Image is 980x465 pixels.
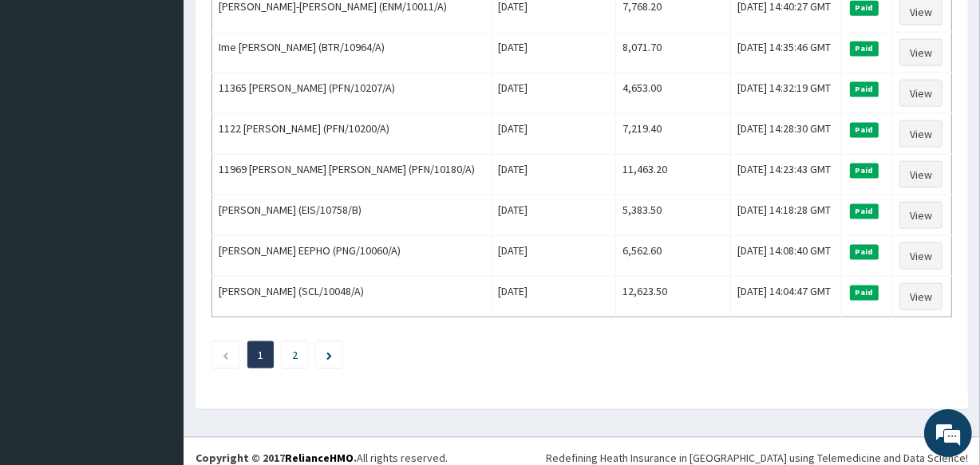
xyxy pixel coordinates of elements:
span: Paid [850,204,879,219]
td: [PERSON_NAME] (SCL/10048/A) [212,277,492,317]
td: [DATE] 14:08:40 GMT [731,236,842,277]
span: Paid [850,286,879,300]
td: 5,383.50 [616,195,731,236]
span: Paid [850,1,879,15]
a: View [899,161,942,188]
span: Paid [850,164,879,178]
td: [DATE] 14:04:47 GMT [731,277,842,317]
td: [DATE] [492,277,616,317]
td: [DATE] [492,155,616,195]
a: RelianceHMO [285,451,354,465]
td: [DATE] [492,114,616,155]
a: View [899,242,942,270]
span: Paid [850,41,879,56]
span: Paid [850,82,879,97]
td: 1122 [PERSON_NAME] (PFN/10200/A) [212,114,492,155]
td: [PERSON_NAME] (EIS/10758/B) [212,195,492,236]
a: View [899,283,942,310]
td: 7,219.40 [616,114,731,155]
td: [DATE] 14:35:46 GMT [731,33,842,73]
a: Next page [326,348,332,362]
span: Paid [850,245,879,259]
td: [DATE] [492,33,616,73]
td: 8,071.70 [616,33,731,73]
td: 11,463.20 [616,155,731,195]
td: 4,653.00 [616,73,731,114]
td: Ime [PERSON_NAME] (BTR/10964/A) [212,33,492,73]
a: View [899,80,942,107]
td: [DATE] 14:32:19 GMT [731,73,842,114]
td: 11365 [PERSON_NAME] (PFN/10207/A) [212,73,492,114]
textarea: Type your message and hit 'Enter' [8,302,304,358]
a: Previous page [222,348,229,362]
td: [DATE] [492,73,616,114]
div: Chat with us now [83,89,268,110]
a: View [899,39,942,66]
div: Minimize live chat window [262,8,300,46]
td: [DATE] [492,195,616,236]
strong: Copyright © 2017 . [196,451,357,465]
td: [DATE] 14:18:28 GMT [731,195,842,236]
a: View [899,202,942,229]
td: [DATE] 14:23:43 GMT [731,155,842,195]
a: Page 1 is your current page [258,348,263,362]
td: [DATE] [492,236,616,277]
td: 11969 [PERSON_NAME] [PERSON_NAME] (PFN/10180/A) [212,155,492,195]
span: We're online! [93,134,220,295]
td: [PERSON_NAME] EEPHO (PNG/10060/A) [212,236,492,277]
img: d_794563401_company_1708531726252_794563401 [30,80,65,120]
span: Paid [850,123,879,137]
td: [DATE] 14:28:30 GMT [731,114,842,155]
a: View [899,120,942,148]
td: 12,623.50 [616,277,731,317]
td: 6,562.60 [616,236,731,277]
a: Page 2 [292,348,298,362]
